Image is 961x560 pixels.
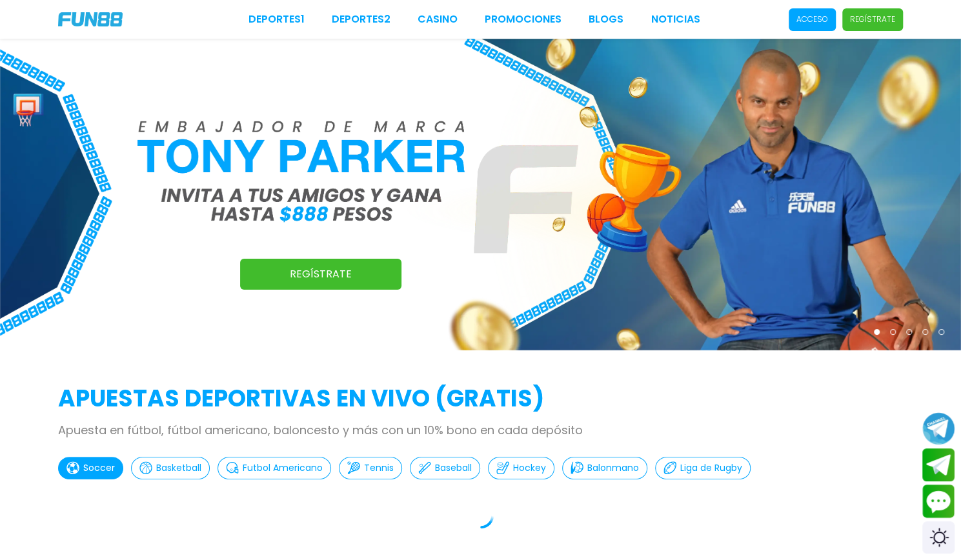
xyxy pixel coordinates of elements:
[922,412,955,445] button: Join telegram channel
[410,457,480,479] button: Baseball
[58,12,123,26] img: Company Logo
[418,12,458,27] a: CASINO
[58,421,903,439] p: Apuesta en fútbol, fútbol americano, baloncesto y más con un 10% bono en cada depósito
[587,461,639,475] p: Balonmano
[485,12,561,27] a: Promociones
[680,461,742,475] p: Liga de Rugby
[655,457,751,479] button: Liga de Rugby
[58,381,903,416] h2: APUESTAS DEPORTIVAS EN VIVO (gratis)
[435,461,472,475] p: Baseball
[922,448,955,482] button: Join telegram
[562,457,647,479] button: Balonmano
[131,457,210,479] button: Basketball
[513,461,546,475] p: Hockey
[589,12,623,27] a: BLOGS
[651,12,700,27] a: NOTICIAS
[922,485,955,518] button: Contact customer service
[58,457,123,479] button: Soccer
[796,14,828,25] p: Acceso
[332,12,390,27] a: Deportes2
[156,461,201,475] p: Basketball
[339,457,402,479] button: Tennis
[364,461,394,475] p: Tennis
[922,521,955,554] div: Switch theme
[240,259,401,290] a: Regístrate
[217,457,331,479] button: Futbol Americano
[850,14,895,25] p: Regístrate
[243,461,323,475] p: Futbol Americano
[488,457,554,479] button: Hockey
[83,461,115,475] p: Soccer
[248,12,305,27] a: Deportes1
